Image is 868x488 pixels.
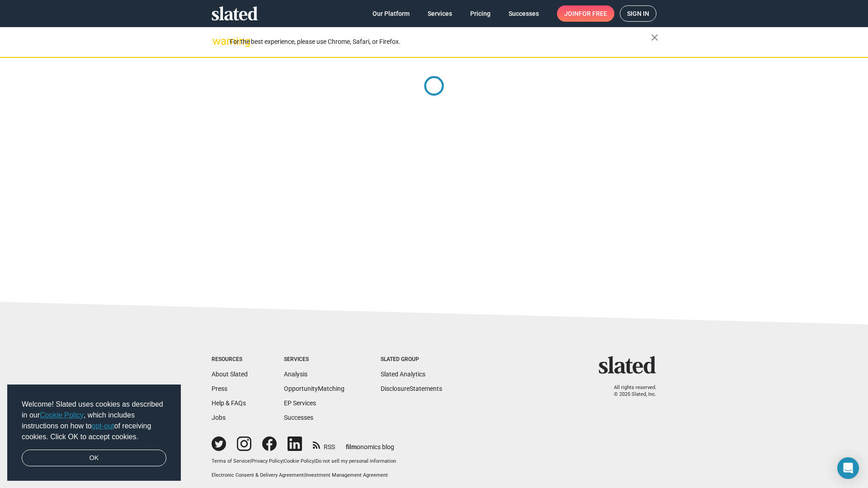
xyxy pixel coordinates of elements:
[7,385,181,481] div: cookieconsent
[381,356,442,363] div: Slated Group
[313,437,335,451] a: RSS
[284,371,307,378] a: Analysis
[381,385,442,392] a: DisclosureStatements
[283,458,284,464] span: |
[212,36,223,47] mat-icon: warning
[212,385,227,392] a: Press
[212,356,248,363] div: Resources
[579,5,607,22] span: for free
[284,414,313,421] a: Successes
[284,458,314,464] a: Cookie Policy
[251,458,283,464] a: Privacy Policy
[470,5,491,22] span: Pricing
[420,5,459,22] a: Services
[22,450,166,467] a: dismiss cookie message
[381,371,425,378] a: Slated Analytics
[837,457,859,479] div: Open Intercom Messenger
[604,385,656,398] p: All rights reserved. © 2025 Slated, Inc.
[40,411,84,419] a: Cookie Policy
[564,5,607,22] span: Join
[509,5,539,22] span: Successes
[346,443,357,450] span: film
[212,371,248,378] a: About Slated
[314,458,316,464] span: |
[346,436,394,451] a: filmonomics blog
[212,458,250,464] a: Terms of Service
[428,5,452,22] span: Services
[284,385,344,392] a: OpportunityMatching
[92,422,114,430] a: opt-out
[250,458,251,464] span: |
[304,472,305,478] span: |
[212,472,304,478] a: Electronic Consent & Delivery Agreement
[284,356,344,363] div: Services
[463,5,498,22] a: Pricing
[365,5,417,22] a: Our Platform
[230,36,651,48] div: For the best experience, please use Chrome, Safari, or Firefox.
[212,399,246,407] a: Help & FAQs
[212,414,226,421] a: Jobs
[649,32,660,43] mat-icon: close
[22,399,166,442] span: Welcome! Slated uses cookies as described in our , which includes instructions on how to of recei...
[305,472,388,478] a: Investment Management Agreement
[373,5,410,22] span: Our Platform
[316,458,396,465] button: Do not sell my personal information
[557,5,614,22] a: Joinfor free
[627,6,649,21] span: Sign in
[501,5,546,22] a: Successes
[284,399,316,407] a: EP Services
[620,5,656,22] a: Sign in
